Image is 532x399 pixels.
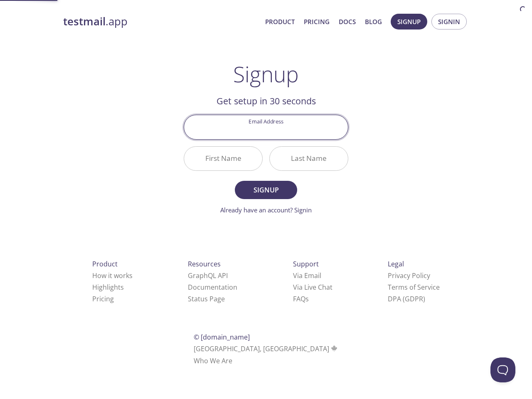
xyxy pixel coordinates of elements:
a: Via Live Chat [293,283,332,292]
button: Signup [391,14,427,30]
a: Via Email [293,271,321,280]
a: Highlights [92,283,124,292]
button: Signup [235,181,297,199]
a: How it works [92,271,133,280]
a: Who We Are [194,356,232,365]
a: FAQ [293,294,309,303]
a: Pricing [304,16,330,27]
button: Signin [431,14,467,30]
a: Documentation [188,283,237,292]
span: Support [293,259,319,268]
span: Signin [438,16,460,27]
a: testmail.app [63,15,259,29]
span: s [305,294,309,303]
span: Resources [188,259,221,268]
span: [GEOGRAPHIC_DATA], [GEOGRAPHIC_DATA] [194,344,339,353]
a: Product [265,16,295,27]
h2: Get setup in 30 seconds [184,94,348,108]
a: DPA (GDPR) [388,294,425,303]
strong: testmail [63,14,106,29]
a: Already have an account? Signin [220,206,312,214]
iframe: Help Scout Beacon - Open [490,357,515,382]
span: Signup [244,184,288,196]
a: Pricing [92,294,114,303]
span: © [DOMAIN_NAME] [194,332,250,342]
a: Terms of Service [388,283,440,292]
span: Signup [397,16,421,27]
a: GraphQL API [188,271,228,280]
a: Privacy Policy [388,271,430,280]
a: Status Page [188,294,225,303]
h1: Signup [233,62,299,86]
a: Blog [365,16,382,27]
span: Product [92,259,118,268]
a: Docs [339,16,356,27]
span: Legal [388,259,404,268]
